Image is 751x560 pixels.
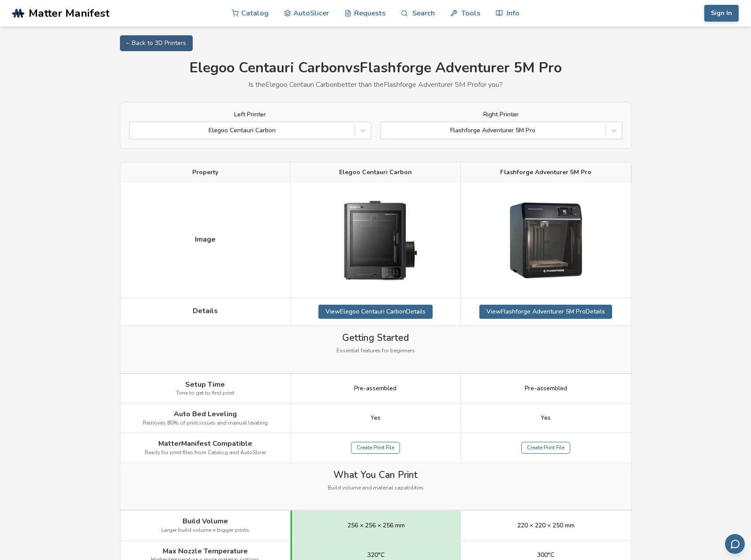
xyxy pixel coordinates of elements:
[525,385,567,392] span: Pre-assembled
[158,440,252,448] span: MatterManifest Compatible
[183,517,228,525] span: Build Volume
[120,81,631,89] p: Is the Elegoo Centauri Carbon better than the Flashforge Adventurer 5M Pro for you?
[541,414,551,422] span: Yes
[502,196,590,284] img: Flashforge Adventurer 5M Pro
[193,307,218,315] span: Details
[176,390,234,396] span: Time to get to first print
[500,169,591,176] span: Flashforge Adventurer 5M Pro
[367,552,385,559] span: 320°C
[333,470,418,480] span: What You Can Print
[331,189,419,291] img: Elegoo Centauri Carbon
[143,420,268,426] span: Removes 80% of print issues and manual leveling
[347,522,405,529] span: 256 × 256 × 256 mm
[163,547,248,555] span: Max Nozzle Temperature
[342,332,409,343] span: Getting Started
[129,111,371,118] label: Left Printer
[29,7,109,19] span: Matter Manifest
[354,385,396,392] span: Pre-assembled
[521,442,570,454] a: Create Print File
[479,305,612,319] a: ViewFlashforge Adventurer 5M ProDetails
[195,235,216,243] span: Image
[351,442,400,454] a: Create Print File
[318,305,433,319] a: ViewElegoo Centauri CarbonDetails
[380,111,622,118] label: Right Printer
[725,534,745,554] button: Send feedback via email
[370,414,381,422] span: Yes
[517,522,575,529] span: 220 × 220 × 250 mm
[339,169,412,176] span: Elegoo Centauri Carbon
[145,450,266,456] span: Ready for print files from Catalog and AutoSlicer
[185,381,225,388] span: Setup Time
[537,552,554,559] span: 300°C
[704,5,739,22] button: Sign In
[385,127,387,134] input: Flashforge Adventurer 5M Pro
[192,169,218,176] span: Property
[161,527,249,534] span: Larger build volume = bigger prints
[328,485,424,491] span: Build volume and material capabilities
[120,60,631,76] h1: Elegoo Centauri Carbon vs Flashforge Adventurer 5M Pro
[336,348,415,354] span: Essential features for beginners
[174,410,237,418] span: Auto Bed Leveling
[120,35,193,51] a: ← Back to 3D Printers
[134,127,136,134] input: Elegoo Centauri Carbon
